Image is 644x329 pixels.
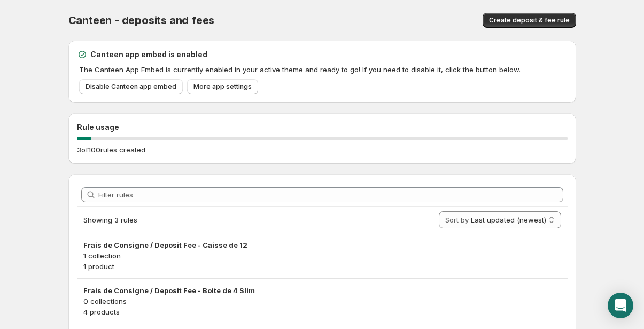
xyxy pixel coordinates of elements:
input: Filter rules [98,187,563,202]
h2: Canteen app embed is enabled [90,49,207,60]
h3: Frais de Consigne / Deposit Fee - Boite de 4 Slim [83,285,561,296]
h2: Rule usage [77,122,568,133]
p: The Canteen App Embed is currently enabled in your active theme and ready to go! If you need to d... [79,64,568,75]
span: More app settings [193,82,252,91]
span: Create deposit & fee rule [489,16,570,25]
p: 3 of 100 rules created [77,144,145,155]
p: 4 products [83,307,561,317]
a: More app settings [187,79,258,94]
span: Showing 3 rules [83,216,137,224]
p: 0 collections [83,296,561,307]
p: 1 collection [83,250,561,261]
button: Create deposit & fee rule [483,13,576,28]
div: Open Intercom Messenger [608,293,633,318]
h3: Frais de Consigne / Deposit Fee - Caisse de 12 [83,240,561,250]
p: 1 product [83,261,561,272]
span: Disable Canteen app embed [86,82,176,91]
a: Disable Canteen app embed [79,79,183,94]
span: Canteen - deposits and fees [68,14,215,27]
